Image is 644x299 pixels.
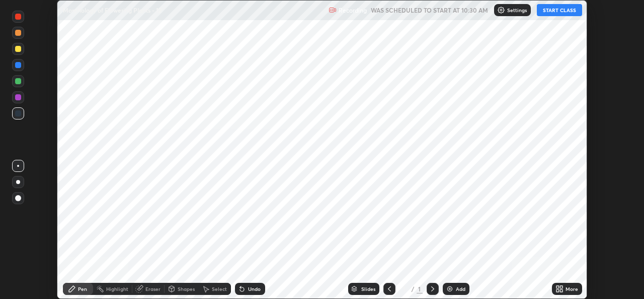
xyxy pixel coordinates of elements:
img: add-slide-button [446,285,454,293]
div: Highlight [106,286,128,291]
div: Select [212,286,227,291]
div: 1 [399,286,410,292]
div: / [412,286,415,292]
img: recording.375f2c34.svg [329,6,337,14]
div: Pen [78,286,87,291]
div: Shapes [178,286,195,291]
button: START CLASS [537,4,582,16]
p: Recording [339,7,367,14]
h5: WAS SCHEDULED TO START AT 10:30 AM [371,6,488,15]
div: Undo [248,286,261,291]
div: Add [456,286,465,291]
p: Settings [507,8,527,13]
div: More [566,286,578,291]
div: 1 [417,284,423,293]
div: Slides [361,286,375,291]
div: Eraser [145,286,160,291]
p: Morphology of Flowering Plants - 12 [63,6,162,14]
img: class-settings-icons [497,6,505,14]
